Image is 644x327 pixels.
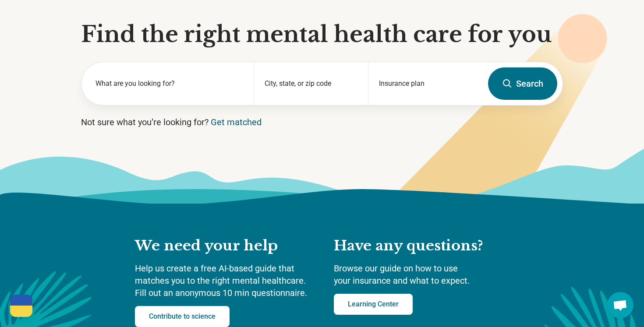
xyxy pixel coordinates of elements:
[81,116,563,128] p: Not sure what you’re looking for?
[334,237,509,255] h2: Have any questions?
[334,262,509,287] p: Browse our guide on how to use your insurance and what to expect.
[135,262,316,299] p: Help us create a free AI-based guide that matches you to the right mental healthcare. Fill out an...
[334,294,413,315] a: Learning Center
[135,306,230,327] a: Contribute to science
[81,21,563,48] h1: Find the right mental health care for you
[96,78,243,89] label: What are you looking for?
[211,117,262,127] a: Get matched
[607,292,633,318] div: Open chat
[135,237,316,255] h2: We need your help
[488,67,557,100] button: Search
